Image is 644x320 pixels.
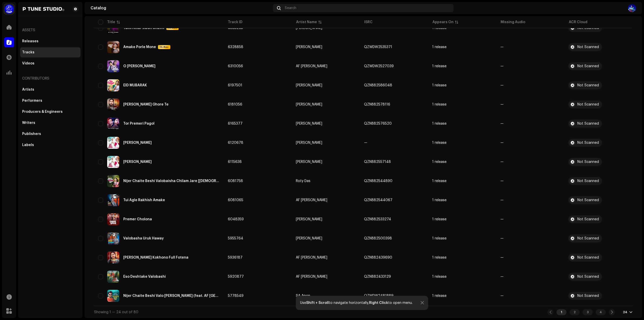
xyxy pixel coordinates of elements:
[432,294,492,298] span: 1 release
[596,309,606,315] div: 4
[432,160,447,164] div: 1 release
[296,294,356,298] span: SA Apon
[22,132,41,136] div: Publishers
[432,64,492,68] span: 1 release
[123,198,165,202] div: Tui Agle Rakhish Amake
[296,179,356,183] span: Roty Das
[577,141,599,145] div: Not Scanned
[577,84,599,87] div: Not Scanned
[432,198,447,202] div: 1 release
[296,256,327,259] div: AF [PERSON_NAME]
[123,237,164,240] div: Valobasha Uruk Haway
[364,294,393,298] div: QZWDW2481889
[20,36,80,46] re-m-nav-item: Releases
[432,45,492,49] span: 1 release
[123,64,155,68] div: O Amar Janeman
[107,41,119,53] img: d0150291-1644-43c1-aa24-9d7284addde2
[296,141,322,145] div: [PERSON_NAME]
[432,45,447,49] div: 1 release
[432,179,447,183] div: 1 release
[107,79,119,91] img: fe165441-49e7-4da1-a521-3cbe0431a725
[364,218,391,221] div: QZN882533274
[296,84,356,87] span: Faiza Joya
[22,88,34,92] div: Artists
[296,198,356,202] span: AF Saikot
[296,218,356,221] span: Faiza Joya
[432,179,492,183] span: 1 release
[432,256,492,259] span: 1 release
[20,24,80,36] div: Assets
[107,137,119,149] img: 104e5598-1559-467c-83c7-c1543c7b6116
[296,294,310,298] div: SA Apon
[228,294,244,298] span: 5778549
[228,198,243,202] span: 6081065
[500,179,560,183] re-a-table-badge: —
[158,45,170,49] span: Hi-Res
[296,275,327,278] div: AF [PERSON_NAME]
[296,237,356,240] span: Faiza Joya
[228,141,243,145] span: 6120678
[500,237,560,240] re-a-table-badge: —
[628,4,636,12] img: f7c0a472-e3fc-486d-9faf-cd02d7c1a82d
[432,103,447,106] div: 1 release
[577,198,599,202] div: Not Scanned
[228,256,243,259] span: 5936187
[228,84,242,87] span: 6197501
[296,141,356,145] span: Faiza Joya
[296,84,322,87] div: [PERSON_NAME]
[123,179,220,183] div: Nijer Chaite Beshi Valobaisha Chilam Jare [Female Version]
[500,64,560,68] re-a-table-badge: —
[107,213,119,225] img: 62b3ff16-331b-46c4-87ac-c574f20c067f
[500,103,560,106] re-a-table-badge: —
[577,64,599,68] div: Not Scanned
[364,84,392,87] div: QZN882586048
[364,141,367,145] div: —
[228,218,244,221] span: 6048359
[107,20,115,25] div: Title
[577,218,599,221] div: Not Scanned
[432,122,492,125] span: 1 release
[228,45,243,49] span: 6328858
[20,107,80,117] re-m-nav-item: Producers & Engineers
[20,129,80,139] re-m-nav-item: Publishers
[107,232,119,244] img: 346c9082-56f8-46cb-8c31-de675710b7b3
[432,160,492,164] span: 1 release
[432,198,492,202] span: 1 release
[432,103,492,106] span: 1 release
[364,237,392,240] div: QZN882500398
[364,64,394,68] div: QZWDW2527039
[296,198,327,202] div: AF [PERSON_NAME]
[432,275,492,278] span: 1 release
[22,6,64,12] img: 014156fc-5ea7-42a8-85d9-84b6ed52d0f4
[500,218,560,221] re-a-table-badge: —
[107,60,119,72] img: 1a420863-d267-4fc4-a13a-dc1c7dc4ae1d
[577,45,599,49] div: Not Scanned
[500,84,560,87] re-a-table-badge: —
[432,275,447,278] div: 1 release
[296,45,356,49] span: Faiza Joya
[123,84,147,87] div: EID MUBARAK
[500,141,560,145] re-a-table-badge: —
[432,20,454,25] div: Appears On
[364,122,392,125] div: QZN882576520
[123,122,154,125] div: Tor Premeri Pagol
[22,61,34,65] div: Videos
[20,58,80,68] re-m-nav-item: Videos
[285,6,296,10] span: Search
[20,118,80,128] re-m-nav-item: Writers
[123,256,188,259] div: Mora Gache Kokhono Full Fotena
[123,160,152,164] div: Tumi Rahim Rahoman
[432,294,447,298] div: 1 release
[296,64,327,68] div: AF [PERSON_NAME]
[432,84,447,87] div: 1 release
[570,309,580,315] div: 2
[228,237,243,240] span: 5955764
[369,301,388,305] strong: Right Click
[91,6,271,10] div: Catalog
[500,256,560,259] re-a-table-badge: —
[296,103,322,106] div: [PERSON_NAME]
[432,141,447,145] div: 1 release
[577,275,599,278] div: Not Scanned
[296,64,356,68] span: AF Saikot
[623,310,627,314] div: 24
